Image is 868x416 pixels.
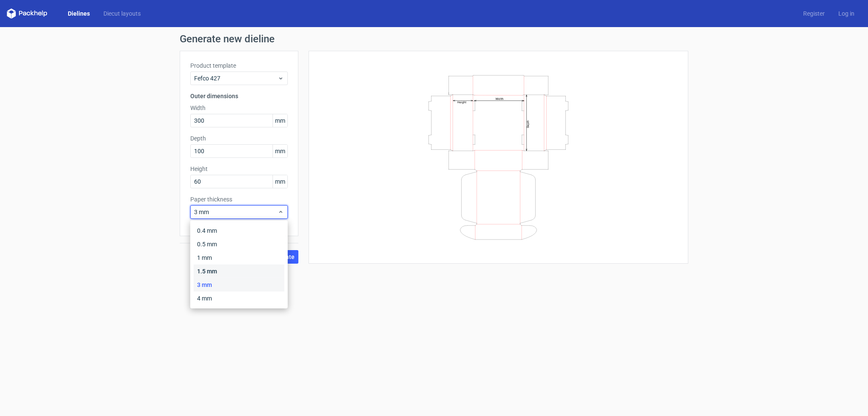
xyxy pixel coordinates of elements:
text: Height [457,100,466,104]
span: mm [273,175,287,188]
h3: Outer dimensions [190,92,288,100]
h1: Generate new dieline [180,34,688,44]
label: Paper thickness [190,195,288,204]
a: Register [796,9,832,18]
a: Diecut layouts [97,9,147,18]
div: 3 mm [194,278,284,292]
div: 0.4 mm [194,224,284,237]
span: mm [273,114,287,127]
div: 1.5 mm [194,264,284,278]
span: Fefco 427 [194,74,278,83]
a: Log in [832,9,861,18]
div: 1 mm [194,251,284,264]
label: Height [190,165,288,173]
label: Width [190,104,288,112]
text: Depth [526,120,530,127]
span: mm [273,145,287,157]
div: 4 mm [194,292,284,305]
a: Dielines [61,9,97,18]
label: Product template [190,61,288,70]
label: Depth [190,134,288,143]
div: 0.5 mm [194,237,284,251]
span: 3 mm [194,208,278,216]
text: Width [495,96,504,100]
